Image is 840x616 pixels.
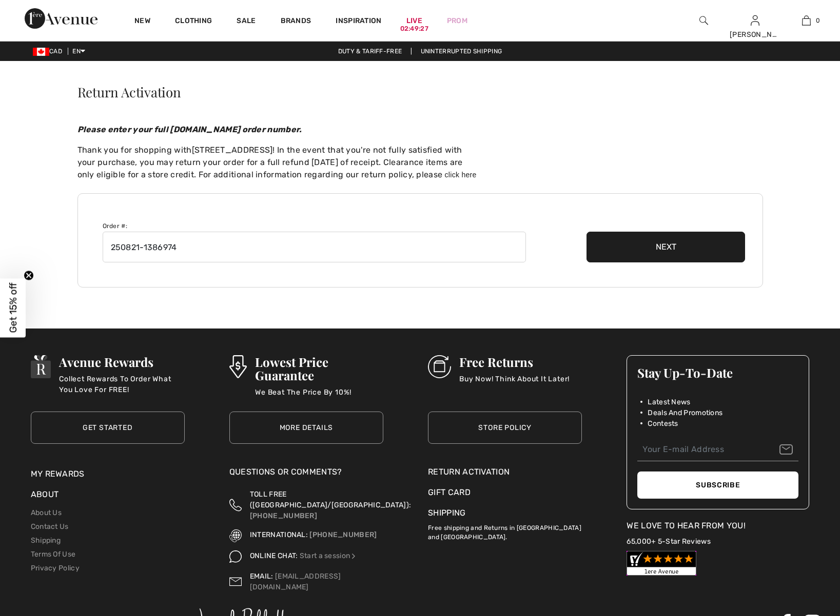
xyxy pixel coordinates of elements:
a: click here [445,171,477,179]
a: Gift Card [428,486,582,499]
span: Inspiration [336,16,381,27]
span: Deals And Promotions [648,407,722,418]
span: Contests [648,418,678,429]
h3: Avenue Rewards [59,355,184,368]
img: search the website [699,14,708,27]
div: We Love To Hear From You! [627,520,809,532]
p: We Beat The Price By 10%! [255,387,383,407]
p: Buy Now! Think About It Later! [459,374,570,394]
a: Clothing [175,16,212,27]
a: More Details [229,412,383,444]
a: Get Started [31,412,185,444]
div: About [31,488,185,506]
img: My Bag [802,14,811,27]
h3: Stay Up-To-Date [637,366,798,379]
a: About Us [31,508,62,517]
span: EMAIL: [250,572,274,581]
span: TOLL FREE ([GEOGRAPHIC_DATA]/[GEOGRAPHIC_DATA]): [250,490,411,509]
span: Thank you for shopping with [77,145,192,155]
a: Contact Us [31,522,69,531]
img: Canadian Dollar [33,48,49,56]
span: Get 15% off [7,283,19,333]
span: ! In the event that you're not fully satisfied with your purchase, you may return your order for ... [77,145,463,179]
button: Subscribe [637,471,798,499]
a: New [134,16,150,27]
h3: Lowest Price Guarantee [255,355,383,382]
a: Privacy Policy [31,564,80,572]
a: Shipping [31,536,61,545]
div: Questions or Comments? [229,466,383,483]
img: International [229,529,242,542]
img: My Info [751,14,759,27]
img: Online Chat [350,552,357,560]
a: My Rewards [31,469,85,479]
a: [EMAIL_ADDRESS][DOMAIN_NAME] [250,572,341,591]
a: Shipping [428,508,465,518]
img: Avenue Rewards [31,355,51,378]
a: Return Activation [428,466,582,478]
a: [STREET_ADDRESS] [192,145,273,155]
em: Please enter your full [DOMAIN_NAME] order number. [77,125,302,134]
span: 0 [816,16,820,25]
a: Brands [281,16,311,27]
a: [PHONE_NUMBER] [309,530,377,539]
img: Contact us [229,571,242,592]
a: [PHONE_NUMBER] [250,511,317,520]
div: 02:49:27 [400,24,428,34]
img: Customer Reviews [627,551,696,576]
span: Latest News [648,397,690,407]
button: Close teaser [24,271,34,281]
img: Toll Free (Canada/US) [229,489,242,521]
a: Prom [447,15,467,26]
a: 0 [781,14,831,27]
img: 1ère Avenue [25,8,97,29]
p: Collect Rewards To Order What You Love For FREE! [59,374,184,394]
a: Live02:49:27 [406,15,422,26]
input: Your E-mail Address [637,438,798,461]
a: Terms Of Use [31,550,76,559]
p: Free shipping and Returns in [GEOGRAPHIC_DATA] and [GEOGRAPHIC_DATA]. [428,519,582,542]
button: Next [587,232,746,262]
h3: Free Returns [459,355,570,368]
label: Order #: [103,221,127,231]
span: EN [72,48,85,55]
span: ONLINE CHAT: [250,551,298,560]
img: Lowest Price Guarantee [229,355,247,378]
img: Free Returns [428,355,451,378]
h1: Return Activation [77,86,763,99]
img: Online Chat [229,550,242,563]
span: INTERNATIONAL: [250,530,308,539]
div: [PERSON_NAME] [730,29,780,40]
a: 65,000+ 5-Star Reviews [627,537,711,546]
a: Sign In [751,15,759,25]
span: CAD [33,48,66,55]
a: Sale [237,16,256,27]
a: Start a session [300,551,358,560]
input: Format: XXXXXX-XXXXXX [103,232,526,262]
a: Store Policy [428,412,582,444]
